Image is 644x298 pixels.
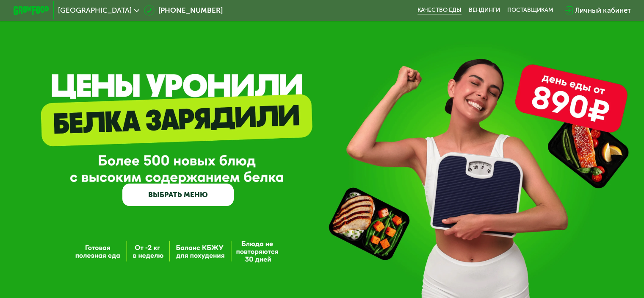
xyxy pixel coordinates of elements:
span: [GEOGRAPHIC_DATA] [58,7,132,14]
div: Личный кабинет [575,5,630,16]
a: Вендинги [469,7,500,14]
a: ВЫБРАТЬ МЕНЮ [122,184,234,206]
a: Качество еды [417,7,462,14]
a: [PHONE_NUMBER] [144,5,223,16]
div: поставщикам [507,7,553,14]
